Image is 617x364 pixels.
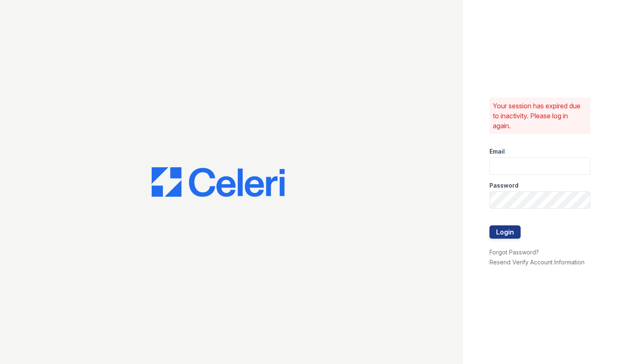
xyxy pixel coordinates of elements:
button: Login [489,225,521,239]
a: Resend Verify Account Information [489,259,585,266]
label: Email [489,147,505,156]
img: CE_Logo_Blue-a8612792a0a2168367f1c8372b55b34899dd931a85d93a1a3d3e32e68fde9ad4.png [152,167,285,197]
a: Forgot Password? [489,249,539,256]
label: Password [489,181,519,190]
p: Your session has expired due to inactivity. Please log in again. [493,101,587,131]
